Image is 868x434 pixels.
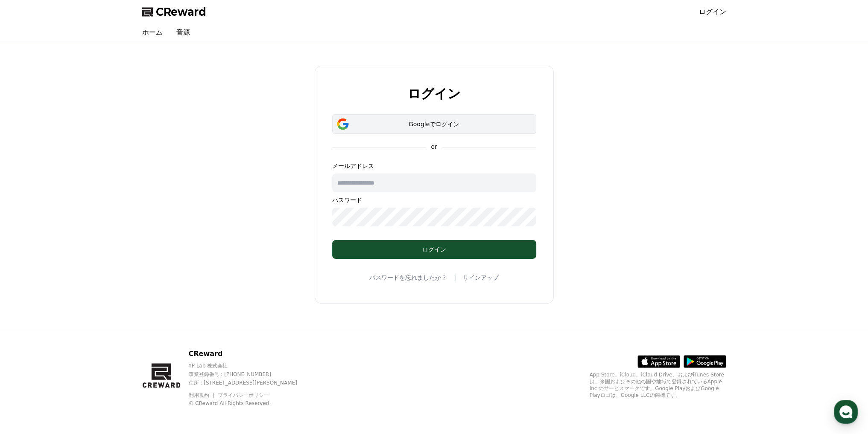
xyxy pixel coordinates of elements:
[188,392,215,398] a: 利用規約
[332,196,536,204] p: パスワード
[3,270,56,292] a: Home
[22,283,37,290] span: Home
[463,273,499,282] a: サインアップ
[426,142,442,151] p: or
[369,273,447,282] a: パスワードを忘れましたか？
[332,162,536,170] p: メールアドレス
[699,7,726,17] a: ログイン
[188,400,312,407] p: © CReward All Rights Reserved.
[188,371,312,378] p: 事業登録番号 : [PHONE_NUMBER]
[349,245,519,254] div: ログイン
[188,362,312,369] p: YP Lab 株式会社
[170,24,197,41] a: 音源
[56,270,110,292] a: Messages
[135,24,170,41] a: ホーム
[110,270,164,292] a: Settings
[188,349,312,359] p: CReward
[408,87,461,101] h2: ログイン
[454,272,456,283] span: |
[345,120,524,128] div: Googleでログイン
[156,5,206,19] span: CReward
[188,379,312,386] p: 住所 : [STREET_ADDRESS][PERSON_NAME]
[332,114,536,134] button: Googleでログイン
[142,5,206,19] a: CReward
[332,240,536,259] button: ログイン
[71,284,96,290] span: Messages
[218,392,269,398] a: プライバシーポリシー
[590,371,726,399] p: App Store、iCloud、iCloud Drive、およびiTunes Storeは、米国およびその他の国や地域で登録されているApple Inc.のサービスマークです。Google P...
[126,283,147,290] span: Settings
